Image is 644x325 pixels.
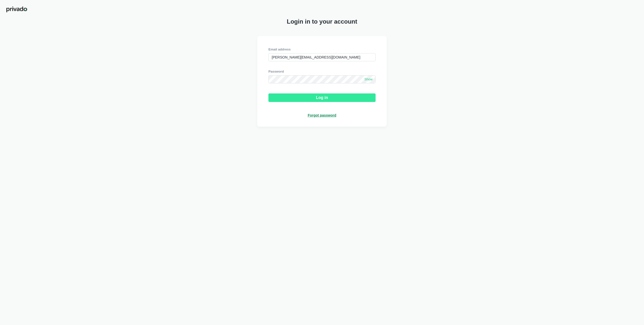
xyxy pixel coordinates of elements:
span: Login in to your account [287,18,357,25]
span: Show [364,77,373,82]
img: privado-logo [6,6,27,13]
button: Log in [268,93,376,102]
a: Forgot password [308,113,336,118]
div: Email address [268,47,376,52]
div: Log in [316,95,328,100]
div: Password [268,69,376,74]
